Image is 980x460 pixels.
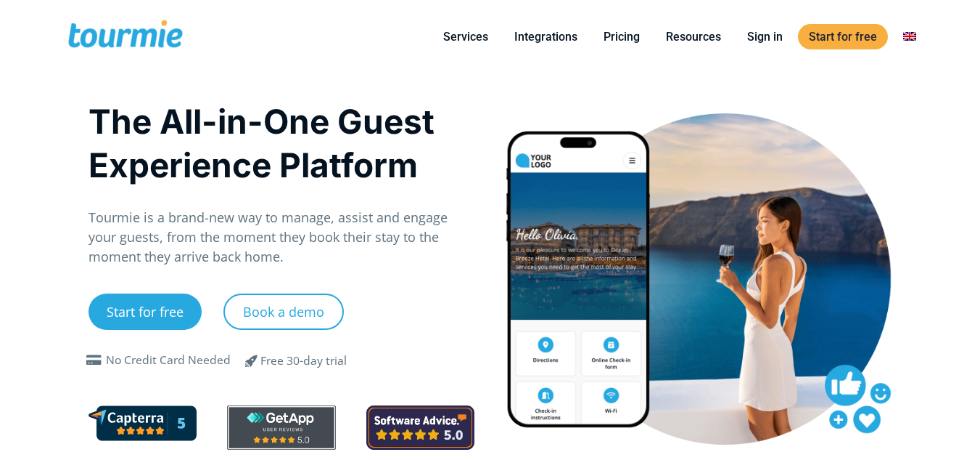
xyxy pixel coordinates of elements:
[432,28,499,46] a: Services
[223,294,344,330] a: Book a demo
[83,355,106,366] span: 
[798,24,888,49] a: Start for free
[88,100,475,187] h1: The All-in-One Guest Experience Platform
[106,352,231,369] div: No Credit Card Needed
[655,28,732,46] a: Resources
[593,28,651,46] a: Pricing
[88,294,202,330] a: Start for free
[234,352,269,369] span: 
[260,352,347,370] div: Free 30-day trial
[736,28,794,46] a: Sign in
[503,28,588,46] a: Integrations
[88,208,475,267] p: Tourmie is a brand-new way to manage, assist and engage your guests, from the moment they book th...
